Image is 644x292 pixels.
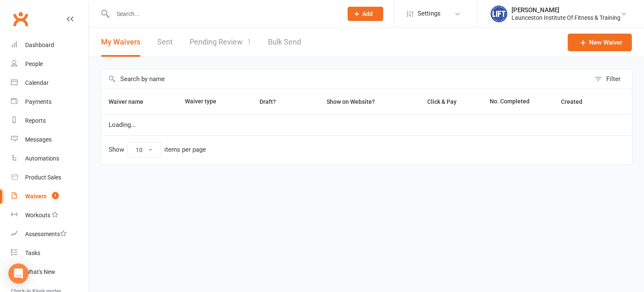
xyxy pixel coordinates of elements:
span: 1 [52,192,59,199]
a: New Waiver [568,34,632,51]
div: Dashboard [25,42,54,48]
div: Assessments [25,231,67,237]
a: Workouts [11,206,88,225]
div: Automations [25,155,59,162]
button: Created [561,97,592,107]
a: Automations [11,149,88,168]
button: Show on Website? [319,97,384,107]
div: [PERSON_NAME] [512,6,621,14]
div: Reports [25,117,46,124]
span: Click & Pay [427,98,457,105]
div: Open Intercom Messenger [8,263,29,284]
button: Waiver name [109,97,153,107]
input: Search by name [101,69,590,89]
a: What's New [11,263,88,281]
a: Pending Review1 [190,28,251,57]
th: No. Completed [482,89,553,114]
a: Assessments [11,225,88,244]
span: Add [362,11,373,17]
span: 1 [247,37,251,46]
div: Tasks [25,250,40,256]
div: Launceston Institute Of Fitness & Training [512,14,621,21]
span: Settings [418,4,441,23]
span: Draft? [260,98,276,105]
div: Waivers [25,193,47,200]
button: Click & Pay [420,97,466,107]
div: Messages [25,136,52,143]
button: Draft? [252,97,285,107]
td: Loading... [101,114,632,135]
span: Waiver name [109,98,153,105]
a: Product Sales [11,168,88,187]
a: Calendar [11,74,88,92]
a: Bulk Send [268,28,301,57]
th: Waiver type [177,89,237,114]
a: Waivers 1 [11,187,88,206]
span: Show on Website? [327,98,375,105]
button: Filter [590,69,632,89]
div: What's New [25,268,55,275]
div: Filter [606,74,621,84]
a: Clubworx [10,8,31,29]
div: Calendar [25,79,49,86]
a: Dashboard [11,36,88,55]
span: Created [561,98,592,105]
a: Payments [11,92,88,111]
div: Product Sales [25,174,61,181]
a: Sent [157,28,173,57]
a: Reports [11,111,88,130]
button: Add [348,7,383,21]
button: My Waivers [101,28,140,57]
div: Workouts [25,212,50,218]
a: People [11,55,88,74]
div: Show [109,142,206,158]
div: Payments [25,98,52,105]
a: Tasks [11,244,88,263]
img: thumb_image1711312309.png [491,5,507,22]
input: Search... [110,8,337,20]
div: People [25,61,43,67]
div: items per page [164,146,206,153]
a: Messages [11,130,88,149]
